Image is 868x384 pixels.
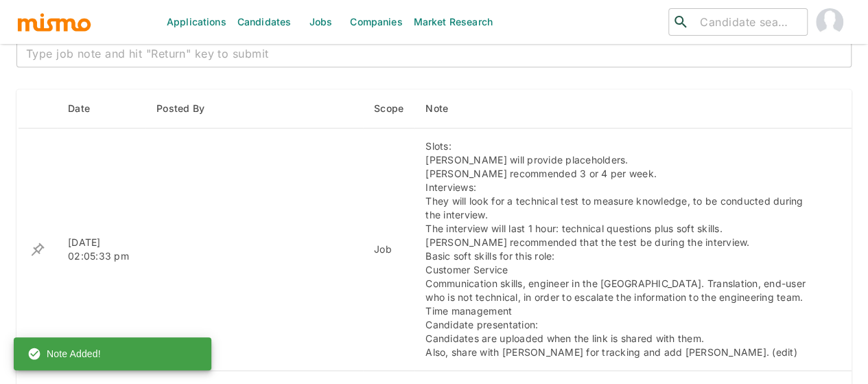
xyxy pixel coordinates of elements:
div: Slots: [PERSON_NAME] will provide placeholders. [PERSON_NAME] recommended 3 or 4 per week. Interv... [425,139,819,359]
img: logo [16,12,92,32]
input: Candidate search [694,12,801,32]
th: Scope [363,89,414,128]
th: Date [57,89,145,128]
th: Posted By [145,89,363,128]
div: Note Added! [27,341,101,366]
td: [DATE] 02:05:33 pm [57,128,145,371]
img: Maia Reyes [816,8,843,36]
th: Note [414,89,830,128]
td: Job [363,128,414,371]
